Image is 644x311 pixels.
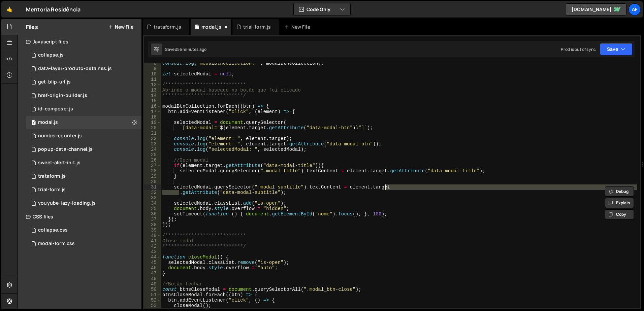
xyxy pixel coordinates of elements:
div: 13451/33697.js [26,197,141,210]
div: modal.js [38,119,58,126]
div: CSS files [18,210,141,223]
div: 12 [144,82,161,88]
div: 46 [144,265,161,271]
div: href-origin-builder.js [38,93,87,99]
div: New File [284,24,313,30]
div: 13451/34579.css [26,237,141,250]
button: Copy [605,209,634,219]
div: 16 [144,104,161,109]
div: 13451/34194.js [26,48,141,62]
div: number-counter.js [38,133,82,139]
div: 28 [144,168,161,174]
a: 🤙 [1,1,18,18]
div: popup-data-channel.js [38,146,93,152]
div: youyube-lazy-loading.js [38,200,96,206]
span: 1 [32,120,36,126]
div: 40 [144,233,161,238]
div: trial-form.js [26,183,141,197]
div: Prod is out of sync [561,46,596,52]
div: 56 minutes ago [177,46,206,52]
div: 38 [144,222,161,228]
div: 13451/34305.js [26,156,141,170]
div: 10 [144,71,161,77]
div: Mentoria Residência [26,5,80,13]
div: 13451/34288.js [26,102,141,116]
div: 34 [144,201,161,206]
div: 27 [144,163,161,168]
div: 8 [144,61,161,66]
div: 13451/34112.js [26,62,141,75]
div: 51 [144,292,161,298]
div: data-layer-produto-detalhes.js [38,66,112,72]
div: modal.js [201,24,221,30]
div: 26 [144,158,161,163]
div: 9 [144,66,161,71]
div: trataform.js [154,24,181,30]
div: 36 [144,211,161,217]
div: get-blip-url.js [38,79,71,85]
div: 53 [144,303,161,308]
div: 13 [144,88,161,93]
a: [DOMAIN_NAME] [566,3,626,15]
div: 48 [144,276,161,281]
div: 13451/34103.js [26,89,141,102]
div: 15 [144,98,161,104]
div: 18 [144,114,161,120]
div: modal-form.css [38,241,75,247]
a: Af [629,3,641,15]
div: 23 [144,141,161,147]
div: 31 [144,184,161,190]
div: 33 [144,195,161,201]
div: 13451/34192.css [26,223,141,237]
div: 22 [144,136,161,141]
div: 13451/33723.js [26,129,141,143]
button: New File [108,24,133,30]
div: 45 [144,260,161,265]
div: 25 [144,152,161,158]
div: trial-form.js [243,24,271,30]
div: 21 [144,131,161,136]
div: 19 [144,120,161,125]
div: collapse.css [38,227,68,233]
button: Explain [605,198,634,208]
div: trial-form.js [38,187,66,193]
button: Code Only [294,3,350,15]
div: trataform.js [38,173,66,179]
div: 17 [144,109,161,114]
div: 42 [144,244,161,249]
div: sweet-alert-init.js [38,160,80,166]
div: 52 [144,298,161,303]
div: 13451/38038.js [26,143,141,156]
div: 13451/34314.js [26,116,141,129]
div: 30 [144,179,161,184]
button: Save [600,43,633,55]
div: 50 [144,287,161,292]
div: 39 [144,228,161,233]
div: 14 [144,93,161,98]
div: 20 [144,125,161,131]
div: 13451/40958.js [26,75,141,89]
div: 41 [144,238,161,244]
div: 49 [144,281,161,287]
div: Saved [165,46,206,52]
div: collapse.js [38,52,64,58]
div: 11 [144,77,161,82]
div: 44 [144,254,161,260]
div: 35 [144,206,161,211]
div: id-composer.js [38,106,73,112]
div: 24 [144,147,161,152]
div: 43 [144,249,161,254]
div: Javascript files [18,35,141,48]
div: 32 [144,190,161,195]
div: 37 [144,217,161,222]
div: 29 [144,174,161,179]
h2: Files [26,23,38,31]
div: 13451/36559.js [26,170,141,183]
button: Debug [605,186,634,197]
div: 47 [144,271,161,276]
